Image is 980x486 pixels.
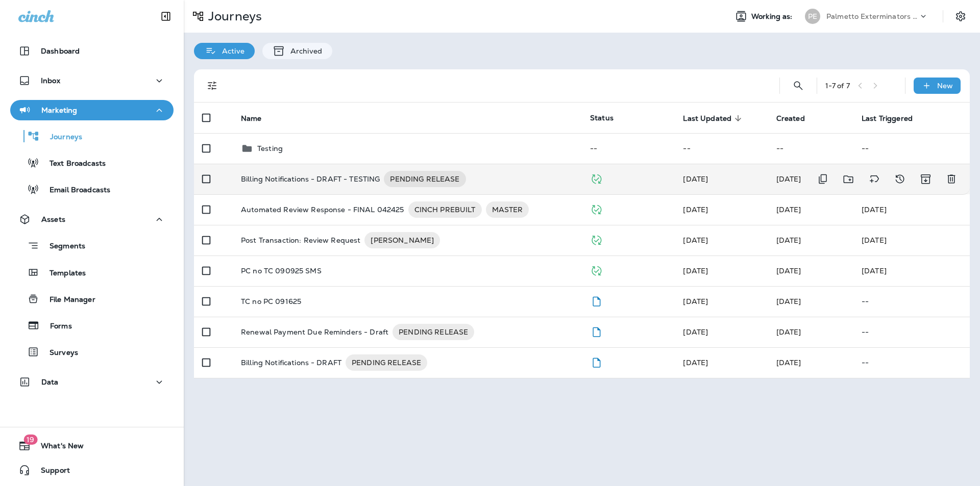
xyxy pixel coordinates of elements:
p: Journeys [204,9,262,24]
span: Last Triggered [862,114,913,123]
span: Julia Horton [776,297,801,306]
p: Archived [285,47,322,55]
button: Collapse Sidebar [152,6,180,27]
p: Segments [39,242,85,252]
div: PE [805,9,820,24]
button: Forms [10,315,174,336]
button: Surveys [10,341,174,363]
span: Last Triggered [862,114,926,123]
button: Dashboard [10,41,174,61]
p: File Manager [39,295,95,305]
button: Data [10,372,174,392]
span: Frank Carreno [776,327,801,337]
p: Inbox [41,76,60,85]
span: Julia Horton [683,266,708,275]
span: Name [241,114,262,123]
div: PENDING RELEASE [393,324,474,340]
div: PENDING RELEASE [384,171,465,187]
span: Frank Carreno [683,327,708,337]
span: MASTER [486,204,529,215]
span: Draft [590,357,603,366]
p: Surveys [39,348,78,358]
button: Support [10,460,174,480]
p: Dashboard [41,47,80,55]
p: Email Broadcasts [39,186,110,195]
span: [PERSON_NAME] [364,235,440,245]
button: Search Journeys [788,75,808,96]
button: Segments [10,235,174,257]
span: Published [590,173,603,183]
p: Text Broadcasts [39,159,106,169]
button: Marketing [10,100,174,120]
p: Marketing [41,106,77,114]
button: Move to folder [838,169,859,190]
p: Assets [41,215,65,223]
div: PENDING RELEASE [346,354,427,371]
span: Name [241,114,275,123]
span: Frank Carreno [776,205,801,214]
p: Forms [40,322,72,331]
span: CINCH PREBUILT [408,204,482,215]
div: MASTER [486,201,529,218]
p: Active [217,47,244,55]
td: -- [768,133,853,164]
p: -- [862,328,962,336]
button: Add tags [864,169,885,190]
span: Frank Carreno [683,174,708,184]
span: Created [776,114,805,123]
p: Palmetto Exterminators LLC [826,12,918,20]
div: 1 - 7 of 7 [825,82,850,90]
span: Draft [590,326,603,336]
span: Draft [590,296,603,305]
span: Frank Carreno [776,236,801,245]
span: Status [590,113,614,122]
span: Frank Carreno [776,358,801,367]
p: Billing Notifications - DRAFT [241,354,341,371]
p: Testing [257,144,283,152]
button: Filters [202,75,223,96]
span: Last Updated [683,114,731,123]
span: Julia Horton [683,297,708,306]
button: Assets [10,209,174,229]
button: Templates [10,262,174,283]
p: Journeys [40,133,82,142]
td: [DATE] [853,255,970,286]
td: -- [582,133,675,164]
span: 19 [23,434,37,445]
button: Delete [941,169,962,190]
td: -- [853,133,970,164]
span: Created [776,114,818,123]
span: Published [590,235,603,244]
p: Renewal Payment Due Reminders - Draft [241,324,388,340]
span: Julia Horton [776,266,801,275]
button: Inbox [10,70,174,91]
td: -- [675,133,768,164]
span: PENDING RELEASE [393,327,474,337]
button: Archive [915,169,936,190]
span: Support [31,466,70,478]
span: Last Updated [683,114,745,123]
span: Published [590,204,603,213]
span: Frank Carreno [683,205,708,214]
span: Julia Horton [683,236,708,245]
span: Frank Carreno [683,358,708,367]
div: CINCH PREBUILT [408,201,482,218]
p: Data [41,378,59,386]
p: -- [862,297,962,305]
p: Templates [39,269,86,278]
p: PC no TC 090925 SMS [241,267,322,275]
p: Billing Notifications - DRAFT - TESTING [241,171,380,187]
p: New [937,82,953,90]
button: File Manager [10,288,174,310]
button: Settings [951,7,970,25]
span: PENDING RELEASE [346,357,427,368]
span: Working as: [751,12,795,21]
button: Text Broadcasts [10,152,174,173]
p: Post Transaction: Review Request [241,232,360,248]
p: TC no PC 091625 [241,297,301,305]
button: 19What's New [10,436,174,456]
button: Journeys [10,125,174,147]
span: PENDING RELEASE [384,174,465,184]
span: Frank Carreno [776,174,801,184]
p: -- [862,359,962,367]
